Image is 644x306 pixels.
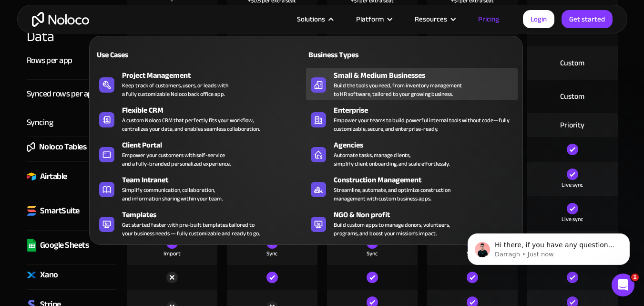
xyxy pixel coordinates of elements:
div: Solutions [297,13,325,25]
div: Synced rows per app [27,87,97,101]
a: Business Types [306,43,518,65]
div: Rows per app [27,53,72,68]
div: Streamline, automate, and optimize construction management with custom business apps. [334,186,450,203]
div: Platform [344,13,403,25]
div: Solutions [285,13,344,25]
a: Flexible CRMA custom Noloco CRM that perfectly fits your workflow,centralizes your data, and enab... [94,103,306,135]
div: Sync [266,249,277,258]
div: Build custom apps to manage donors, volunteers, programs, and boost your mission’s impact. [334,221,450,238]
a: home [32,12,89,27]
a: Construction ManagementStreamline, automate, and optimize constructionmanagement with custom busi... [306,172,518,205]
div: Google Sheets [40,238,89,253]
div: Resources [403,13,466,25]
div: Construction Management [334,174,522,186]
div: Xano [40,268,58,282]
span: 1 [631,274,639,281]
div: Business Types [306,49,408,61]
a: Team IntranetSimplify communication, collaboration,and information sharing within your team. [94,172,306,205]
div: Empower your customers with self-service and a fully-branded personalized experience. [122,151,231,168]
div: Templates [122,209,310,221]
a: TemplatesGet started faster with pre-built templates tailored toyour business needs — fully custo... [94,207,306,240]
div: Automate tasks, manage clients, simplify client onboarding, and scale effortlessly. [334,151,450,168]
div: Keep track of customers, users, or leads with a fully customizable Noloco back office app. [122,81,228,98]
div: Simplify communication, collaboration, and information sharing within your team. [122,186,223,203]
div: A custom Noloco CRM that perfectly fits your workflow, centralizes your data, and enables seamles... [122,116,260,133]
div: Empower your teams to build powerful internal tools without code—fully customizable, secure, and ... [334,116,513,133]
a: Small & Medium BusinessesBuild the tools you need, from inventory managementto HR software, tailo... [306,68,518,100]
iframe: Intercom live chat [612,274,634,296]
a: Use Cases [94,43,306,65]
div: Agencies [334,139,522,151]
div: Client Portal [122,139,310,151]
div: Enterprise [334,105,522,116]
div: Airtable [40,169,67,184]
div: Priority [560,120,584,130]
div: Team Intranet [122,174,310,186]
div: Get started faster with pre-built templates tailored to your business needs — fully customizable ... [122,221,260,238]
div: Custom [560,58,584,68]
div: Use Cases [94,49,196,61]
div: Resources [415,13,447,25]
div: Syncing [27,116,53,130]
div: Platform [356,13,384,25]
div: Live sync [562,180,583,190]
div: Small & Medium Businesses [334,70,522,81]
a: Client PortalEmpower your customers with self-serviceand a fully-branded personalized experience. [94,137,306,170]
div: SmartSuite [40,204,80,218]
div: Flexible CRM [122,105,310,116]
div: Custom [560,91,584,102]
iframe: Intercom notifications message [453,213,644,280]
div: Sync [367,249,378,258]
nav: Solutions [89,22,523,245]
div: NGO & Non profit [334,209,522,221]
div: Build the tools you need, from inventory management to HR software, tailored to your growing busi... [334,81,462,98]
a: Login [523,10,554,28]
div: Noloco Tables [39,140,87,154]
a: NGO & Non profitBuild custom apps to manage donors, volunteers,programs, and boost your mission’s... [306,207,518,240]
a: Pricing [466,13,511,25]
a: Project ManagementKeep track of customers, users, or leads witha fully customizable Noloco back o... [94,68,306,100]
a: AgenciesAutomate tasks, manage clients,simplify client onboarding, and scale effortlessly. [306,137,518,170]
div: Import [164,249,181,258]
div: Project Management [122,70,310,81]
a: Get started [562,10,613,28]
a: EnterpriseEmpower your teams to build powerful internal tools without code—fully customizable, se... [306,103,518,135]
